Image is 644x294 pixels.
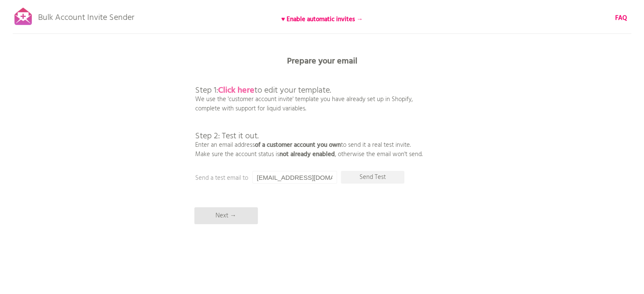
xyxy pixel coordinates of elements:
[195,173,365,183] p: Send a test email to
[279,149,335,159] b: not already enabled
[287,55,357,68] b: Prepare your email
[615,13,627,23] b: FAQ
[281,14,363,25] b: ♥ Enable automatic invites →
[195,68,423,159] p: We use the 'customer account invite' template you have already set up in Shopify, complete with s...
[255,140,341,150] b: of a customer account you own
[195,84,331,97] span: Step 1: to edit your template.
[194,207,258,224] p: Next →
[341,171,404,184] p: Send Test
[218,84,254,97] a: Click here
[38,5,134,26] p: Bulk Account Invite Sender
[195,129,259,143] span: Step 2: Test it out.
[615,14,627,23] a: FAQ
